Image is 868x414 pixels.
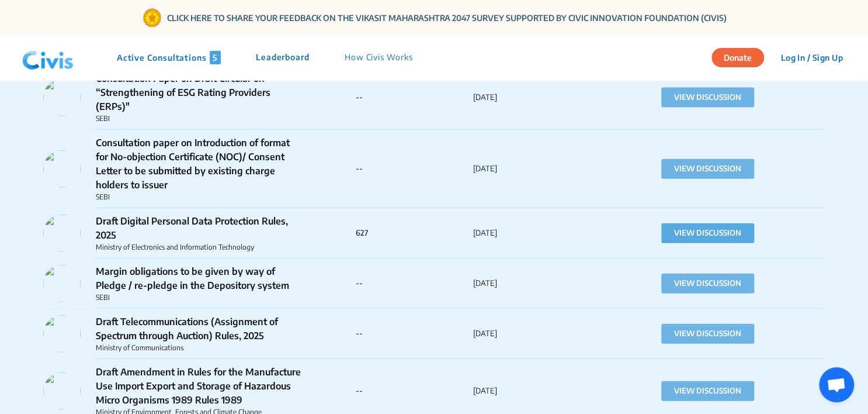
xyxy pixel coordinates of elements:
p: SEBI [96,192,304,202]
a: Donate [711,51,773,63]
span: 5 [210,51,221,64]
p: [DATE] [473,328,591,340]
p: Consultation paper on Introduction of format for No-objection Certificate (NOC)/ Consent Letter t... [96,136,304,192]
button: VIEW DISCUSSION [661,381,754,401]
p: How Civis Works [345,51,413,64]
img: navlogo.png [18,40,78,75]
button: VIEW DISCUSSION [661,159,754,179]
p: Leaderboard [256,51,310,64]
p: Ministry of Electronics and Information Technology [96,242,304,253]
p: -- [356,385,473,397]
p: [DATE] [473,92,591,103]
img: wr1mba3wble6xs6iajorg9al0z4x [43,79,81,116]
p: 627 [356,227,473,239]
button: Log In / Sign Up [773,49,850,67]
img: ws0pfcaro38jc0v5glghkjokbm2f [43,372,81,410]
a: CLICK HERE TO SHARE YOUR FEEDBACK ON THE VIKASIT MAHARASHTRA 2047 SURVEY SUPPORTED BY CIVIC INNOV... [167,12,727,24]
p: Active Consultations [117,51,221,64]
p: SEBI [96,113,304,124]
button: VIEW DISCUSSION [661,324,754,344]
p: Consultation Paper on Draft Circular on “Strengthening of ESG Rating Providers (ERPs)" [96,71,304,113]
a: Open chat [819,367,854,402]
p: -- [356,328,473,340]
p: -- [356,163,473,175]
button: VIEW DISCUSSION [661,223,754,243]
button: Donate [711,48,764,67]
p: Ministry of Communications [96,343,304,353]
p: -- [356,278,473,289]
img: n3up77s6drunkl3q7mnom4rmg7o2 [43,215,81,252]
button: VIEW DISCUSSION [661,274,754,294]
p: Draft Telecommunications (Assignment of Spectrum through Auction) Rules, 2025 [96,315,304,343]
p: [DATE] [473,385,591,397]
p: Draft Amendment in Rules for the Manufacture Use Import Export and Storage of Hazardous Micro Org... [96,365,304,407]
p: [DATE] [473,278,591,289]
img: wr1mba3wble6xs6iajorg9al0z4x [43,265,81,302]
button: VIEW DISCUSSION [661,88,754,108]
p: SEBI [96,292,304,303]
p: [DATE] [473,227,591,239]
p: Margin obligations to be given by way of Pledge / re-pledge in the Depository system [96,264,304,292]
p: -- [356,92,473,103]
img: wr1mba3wble6xs6iajorg9al0z4x [43,150,81,188]
p: Draft Digital Personal Data Protection Rules, 2025 [96,214,304,242]
img: Gom Logo [142,8,162,28]
p: [DATE] [473,163,591,175]
img: n3up77s6drunkl3q7mnom4rmg7o2 [43,315,81,353]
